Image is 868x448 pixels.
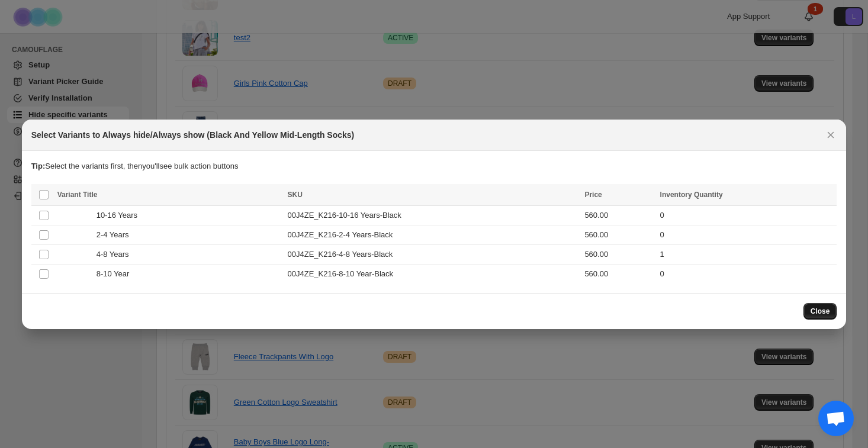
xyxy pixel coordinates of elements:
span: 8-10 Year [97,268,136,280]
p: Select the variants first, then you'll see bulk action buttons [31,160,837,172]
td: 00J4ZE_K216-2-4 Years-Black [284,225,581,244]
button: Close [803,303,837,320]
td: 560.00 [581,205,656,225]
span: 2-4 Years [97,229,136,241]
span: Variant Title [57,191,98,199]
td: 1 [657,244,837,264]
td: 0 [657,205,837,225]
span: Inventory Quantity [660,191,723,199]
td: 00J4ZE_K216-4-8 Years-Black [284,244,581,264]
span: Price [584,191,602,199]
td: 00J4ZE_K216-8-10 Year-Black [284,264,581,283]
div: Open chat [818,401,854,436]
h2: Select Variants to Always hide/Always show (Black And Yellow Mid-Length Socks) [31,129,355,141]
td: 560.00 [581,264,656,283]
span: 10-16 Years [97,210,144,221]
td: 00J4ZE_K216-10-16 Years-Black [284,205,581,225]
span: Close [811,307,830,316]
span: 4-8 Years [97,249,136,260]
strong: Tip: [31,162,46,170]
button: Close [822,127,839,143]
td: 560.00 [581,225,656,244]
td: 0 [657,264,837,283]
td: 0 [657,225,837,244]
td: 560.00 [581,244,656,264]
span: SKU [288,191,303,199]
